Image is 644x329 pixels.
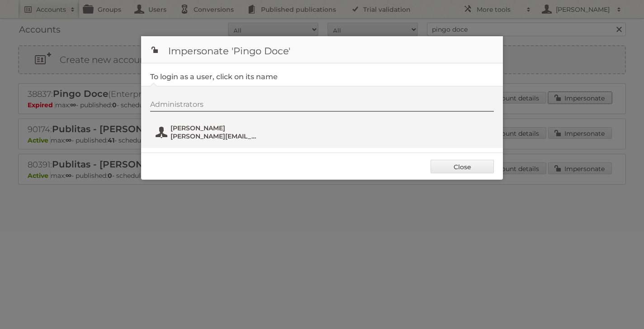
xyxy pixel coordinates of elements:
[170,124,258,132] span: [PERSON_NAME]
[155,123,261,141] button: [PERSON_NAME] [PERSON_NAME][EMAIL_ADDRESS][PERSON_NAME][PERSON_NAME][DOMAIN_NAME]
[141,36,503,63] h1: Impersonate 'Pingo Doce'
[170,132,258,140] span: [PERSON_NAME][EMAIL_ADDRESS][PERSON_NAME][PERSON_NAME][DOMAIN_NAME]
[150,100,494,112] div: Administrators
[431,160,494,173] a: Close
[150,72,278,81] legend: To login as a user, click on its name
